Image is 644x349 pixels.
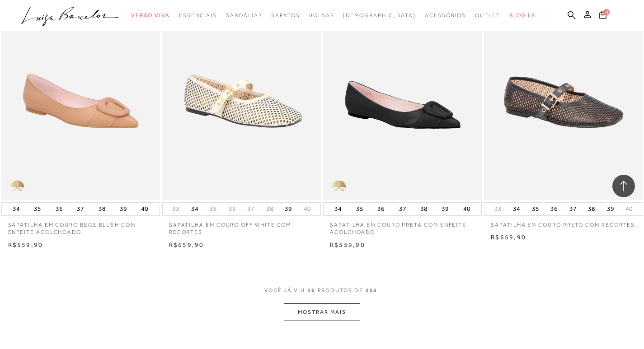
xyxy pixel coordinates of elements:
a: noSubCategoriesText [343,7,416,24]
a: SAPATILHA EM COURO BEGE BLUSH COM ENFEITE ACOLCHOADO [1,216,160,237]
a: categoryNavScreenReaderText [131,7,170,24]
a: categoryNavScreenReaderText [226,7,262,24]
button: 34 [332,203,344,215]
span: Acessórios [425,12,466,19]
button: 33 [492,205,504,213]
button: 36 [226,205,239,213]
span: Bolsas [309,12,334,19]
span: R$659,90 [491,233,526,241]
button: 40 [623,205,635,213]
span: 254 [366,287,378,303]
span: 0 [603,9,610,15]
span: Sandálias [226,12,262,19]
a: categoryNavScreenReaderText [425,7,466,24]
button: 34 [510,203,523,215]
button: 35 [353,203,366,215]
span: Verão Viva [131,12,170,19]
a: categoryNavScreenReaderText [271,7,300,24]
button: 38 [263,205,276,213]
button: 39 [117,203,130,215]
span: Outlet [475,12,500,19]
span: R$559,90 [8,241,43,248]
a: BLOG LB [509,7,536,24]
span: R$659,90 [169,241,204,248]
a: categoryNavScreenReaderText [309,7,334,24]
a: SAPATILHA EM COURO PRETO COM RECORTES [484,216,643,229]
button: 35 [529,203,542,215]
button: 36 [548,203,560,215]
button: 39 [282,203,295,215]
button: 37 [396,203,409,215]
span: PRODUTOS DE [318,287,363,294]
span: 36 [307,287,315,303]
span: Sapatos [271,12,300,19]
a: categoryNavScreenReaderText [179,7,217,24]
button: 40 [301,205,314,213]
a: SAPATILHA EM COURO OFF WHITE COM RECORTES [162,216,321,237]
button: 37 [567,203,579,215]
button: 40 [138,203,151,215]
span: BLOG LB [509,12,536,19]
button: 0 [597,10,609,22]
span: Essenciais [179,12,217,19]
span: VOCê JÁ VIU [264,287,305,294]
button: 36 [375,203,387,215]
span: R$559,90 [330,241,365,248]
img: golden_caliandra_v6.png [323,173,355,200]
button: 35 [207,205,220,213]
a: SAPATILHA EM COURO PRETA COM ENFEITE ACOLCHOADO [323,216,482,237]
button: 37 [244,205,257,213]
img: golden_caliandra_v6.png [1,173,33,200]
button: 35 [31,203,44,215]
button: 39 [439,203,451,215]
a: categoryNavScreenReaderText [475,7,500,24]
button: 39 [604,203,617,215]
button: 36 [53,203,66,215]
button: 38 [418,203,430,215]
button: 34 [188,203,201,215]
button: 38 [585,203,598,215]
button: 33 [169,205,182,213]
button: 37 [74,203,87,215]
button: 34 [10,203,23,215]
button: 40 [461,203,473,215]
button: 38 [96,203,108,215]
span: [DEMOGRAPHIC_DATA] [343,12,416,19]
button: MOSTRAR MAIS [284,303,360,321]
